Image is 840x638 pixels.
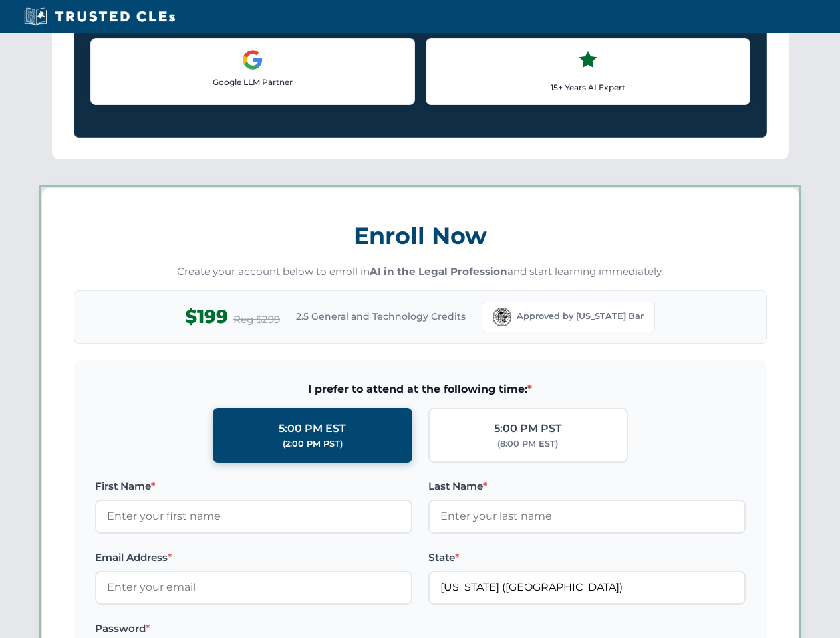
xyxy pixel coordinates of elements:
h3: Enroll Now [74,215,767,257]
p: 15+ Years AI Expert [437,81,739,94]
input: Florida (FL) [428,571,746,604]
img: Florida Bar [493,308,511,326]
input: Enter your last name [428,500,746,533]
label: Last Name [428,478,746,494]
span: Reg $299 [233,312,280,328]
span: $199 [185,302,228,332]
span: 2.5 General and Technology Credits [296,309,466,324]
div: 5:00 PM PST [494,420,562,437]
img: Trusted CLEs [20,7,179,27]
div: (8:00 PM EST) [497,437,558,451]
input: Enter your email [95,571,412,604]
div: 5:00 PM EST [279,420,346,437]
img: Google [242,49,263,70]
span: I prefer to attend at the following time: [95,381,746,398]
p: Create your account below to enroll in and start learning immediately. [74,265,767,280]
span: Approved by [US_STATE] Bar [517,310,644,323]
div: (2:00 PM PST) [283,437,343,451]
label: Email Address [95,550,412,566]
label: First Name [95,478,412,494]
strong: AI in the Legal Profession [370,265,507,278]
input: Enter your first name [95,500,412,533]
label: State [428,550,746,566]
label: Password [95,621,412,637]
p: Google LLM Partner [102,76,404,88]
